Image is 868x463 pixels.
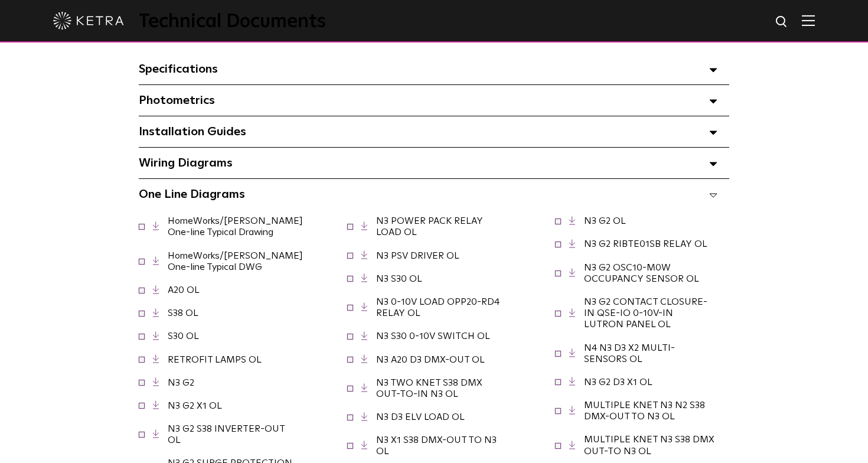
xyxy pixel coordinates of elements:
[802,15,815,26] img: Hamburger%20Nav.svg
[168,216,303,237] a: HomeWorks/[PERSON_NAME] One-line Typical Drawing
[584,297,707,329] a: N3 G2 CONTACT CLOSURE-IN QSE-IO 0-10V-IN LUTRON PANEL OL
[376,412,465,422] a: N3 D3 ELV LOAD OL
[584,435,714,455] a: MULTIPLE KNET N3 S38 DMX OUT-TO N3 OL
[168,401,222,410] a: N3 G2 X1 OL
[376,378,482,399] a: N3 TWO KNET S38 DMX OUT-TO-IN N3 OL
[53,12,124,30] img: ketra-logo-2019-white
[584,263,699,283] a: N3 G2 OSC10-M0W OCCUPANCY SENSOR OL
[376,216,483,237] a: N3 POWER PACK RELAY LOAD OL
[168,355,262,364] a: RETROFIT LAMPS OL
[584,343,675,364] a: N4 N3 D3 X2 MULTI-SENSORS OL
[376,331,490,341] a: N3 S30 0-10V SWITCH OL
[376,355,485,364] a: N3 A20 D3 DMX-OUT OL
[139,157,233,169] span: Wiring Diagrams
[168,251,303,272] a: HomeWorks/[PERSON_NAME] One-line Typical DWG
[376,251,459,260] a: N3 PSV DRIVER OL
[376,297,500,318] a: N3 0-10V LOAD OPP20-RD4 RELAY OL
[775,15,789,30] img: search icon
[376,435,497,456] a: N3 X1 S38 DMX-OUT TO N3 OL
[168,285,200,295] a: A20 OL
[584,377,652,387] a: N3 G2 D3 X1 OL
[168,424,285,445] a: N3 G2 S38 INVERTER-OUT OL
[584,216,626,226] a: N3 G2 OL
[168,331,199,341] a: S30 OL
[168,308,198,318] a: S38 OL
[139,94,215,106] span: Photometrics
[584,400,705,421] a: MULTIPLE KNET N3 N2 S38 DMX-OUT TO N3 OL
[168,378,194,387] a: N3 G2
[584,239,707,249] a: N3 G2 RIBTE01SB RELAY OL
[139,63,218,75] span: Specifications
[376,274,422,283] a: N3 S30 OL
[139,188,245,200] span: One Line Diagrams
[139,126,246,138] span: Installation Guides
